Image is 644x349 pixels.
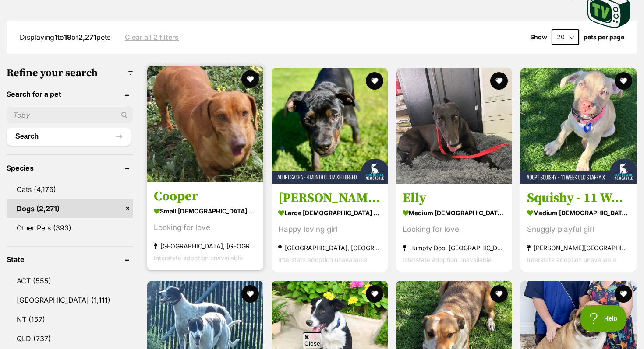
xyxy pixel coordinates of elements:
[403,256,492,264] span: Interstate adoption unavailable
[527,190,630,207] h3: Squishy - 11 Week Old Staffy X
[366,72,383,90] button: favourite
[7,107,133,123] input: Toby
[403,242,506,254] strong: Humpty Doo, [GEOGRAPHIC_DATA]
[520,184,637,272] a: Squishy - 11 Week Old Staffy X medium [DEMOGRAPHIC_DATA] Dog Snuggly playful girl [PERSON_NAME][G...
[403,224,506,236] div: Looking for love
[7,310,133,328] a: NT (157)
[527,224,630,236] div: Snuggly playful girl
[7,164,133,172] header: Species
[278,207,381,220] strong: large [DEMOGRAPHIC_DATA] Dog
[7,180,133,199] a: Cats (4,176)
[7,255,133,263] header: State
[64,33,71,42] strong: 19
[7,128,131,145] button: Search
[125,33,179,41] a: Clear all 2 filters
[615,72,632,90] button: favourite
[7,90,133,98] header: Search for a pet
[403,207,506,220] strong: medium [DEMOGRAPHIC_DATA] Dog
[278,256,367,264] span: Interstate adoption unavailable
[584,34,624,41] label: pets per page
[278,224,381,236] div: Happy loving girl
[7,291,133,309] a: [GEOGRAPHIC_DATA] (1,111)
[403,190,506,207] h3: Elly
[147,182,263,271] a: Cooper small [DEMOGRAPHIC_DATA] Dog Looking for love [GEOGRAPHIC_DATA], [GEOGRAPHIC_DATA] Interst...
[490,285,508,303] button: favourite
[7,67,133,79] h3: Refine your search
[278,242,381,254] strong: [GEOGRAPHIC_DATA], [GEOGRAPHIC_DATA]
[615,285,632,303] button: favourite
[580,305,626,332] iframe: Help Scout Beacon - Open
[7,329,133,348] a: QLD (737)
[396,184,512,272] a: Elly medium [DEMOGRAPHIC_DATA] Dog Looking for love Humpty Doo, [GEOGRAPHIC_DATA] Interstate adop...
[278,190,381,207] h3: [PERSON_NAME] - [DEMOGRAPHIC_DATA] Mixed Breed
[527,256,616,264] span: Interstate adoption unavailable
[272,68,388,184] img: Sasha - 4 Month Old Mixed Breed - Mixed breed Dog
[7,199,133,218] a: Dogs (2,271)
[154,205,257,218] strong: small [DEMOGRAPHIC_DATA] Dog
[490,72,508,90] button: favourite
[7,272,133,290] a: ACT (555)
[241,70,259,88] button: favourite
[154,222,257,234] div: Looking for love
[527,242,630,254] strong: [PERSON_NAME][GEOGRAPHIC_DATA], [GEOGRAPHIC_DATA]
[147,66,263,182] img: Cooper - Dachshund Dog
[303,332,322,348] span: Close
[78,33,96,42] strong: 2,271
[154,255,243,262] span: Interstate adoption unavailable
[366,285,383,303] button: favourite
[527,207,630,220] strong: medium [DEMOGRAPHIC_DATA] Dog
[7,219,133,237] a: Other Pets (393)
[396,68,512,184] img: Elly - Greyhound Dog
[154,241,257,252] strong: [GEOGRAPHIC_DATA], [GEOGRAPHIC_DATA]
[54,33,57,42] strong: 1
[530,34,547,41] span: Show
[20,33,110,42] span: Displaying to of pets
[272,184,388,272] a: [PERSON_NAME] - [DEMOGRAPHIC_DATA] Mixed Breed large [DEMOGRAPHIC_DATA] Dog Happy loving girl [GE...
[154,188,257,205] h3: Cooper
[520,68,637,184] img: Squishy - 11 Week Old Staffy X - American Staffordshire Terrier Dog
[241,285,259,303] button: favourite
